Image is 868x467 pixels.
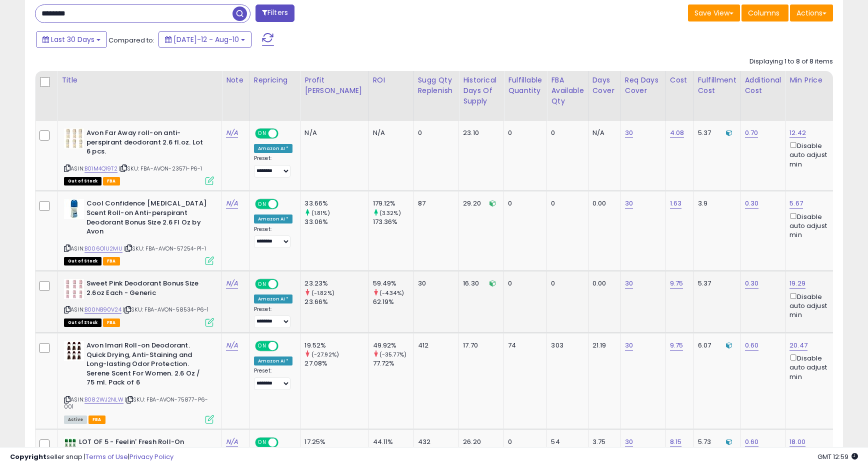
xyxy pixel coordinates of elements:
[463,75,499,106] div: Historical Days Of Supply
[789,140,837,169] div: Disable auto adjust min
[86,199,208,238] b: Cool Confidence [MEDICAL_DATA] Scent Roll-on Anti-perspirant Deodorant Bonus Size 2.6 Fl Oz by Avon
[670,340,683,350] a: 9.75
[84,164,117,173] a: B01M4Q19T2
[463,199,496,208] div: 29.20
[304,128,360,137] div: N/A
[373,297,413,306] div: 62.19%
[124,244,206,252] span: | SKU: FBA-AVON-57254-P1-1
[64,415,87,424] span: All listings currently available for purchase on Amazon
[254,306,293,328] div: Preset:
[84,305,121,314] a: B00NB90V24
[254,144,293,153] div: Amazon AI *
[551,75,583,106] div: FBA Available Qty
[304,341,368,350] div: 19.52%
[741,4,788,21] button: Columns
[86,128,208,159] b: Avon Far Away roll-on anti-perspirant deodorant 2.6 fl.oz. Lot 6 pcs.
[418,279,451,288] div: 30
[551,128,580,137] div: 0
[226,340,238,350] a: N/A
[508,128,539,137] div: 0
[790,4,833,21] button: Actions
[373,128,406,137] div: N/A
[463,279,496,288] div: 16.30
[108,35,154,45] span: Compared to:
[277,129,293,138] span: OFF
[745,75,781,96] div: Additional Cost
[670,75,689,85] div: Cost
[625,340,633,350] a: 30
[508,341,539,350] div: 74
[373,359,413,368] div: 77.72%
[592,279,613,288] div: 0.00
[418,341,451,350] div: 412
[277,280,293,288] span: OFF
[698,199,733,208] div: 3.9
[123,305,208,313] span: | SKU: FBA-AVON-58534-P6-1
[625,128,633,138] a: 30
[311,209,330,217] small: (1.81%)
[256,342,268,350] span: ON
[625,437,633,447] a: 30
[254,155,293,177] div: Preset:
[745,278,759,288] a: 0.30
[625,75,661,96] div: Req Days Cover
[670,437,682,447] a: 8.15
[463,128,496,137] div: 23.10
[373,279,413,288] div: 59.49%
[413,71,459,121] th: Please note that this number is a calculation based on your required days of coverage and your ve...
[64,395,208,410] span: | SKU: FBA-AVON-75877-P6-001
[789,278,805,288] a: 19.29
[311,350,339,358] small: (-27.92%)
[88,415,105,424] span: FBA
[64,279,214,325] div: ASIN:
[789,211,837,240] div: Disable auto adjust min
[86,341,208,390] b: Avon Imari Roll-on Deodorant. Quick Drying, Anti-Staining and Long-lasting Odor Protection. Seren...
[670,128,684,138] a: 4.08
[64,257,101,265] span: All listings that are currently out of stock and unavailable for purchase on Amazon
[592,75,616,96] div: Days Cover
[311,289,334,297] small: (-1.82%)
[789,437,805,447] a: 18.00
[373,75,409,85] div: ROI
[304,297,368,306] div: 23.66%
[304,199,368,208] div: 33.66%
[61,75,217,85] div: Title
[817,452,858,461] span: 2025-09-10 12:59 GMT
[254,226,293,248] div: Preset:
[254,367,293,390] div: Preset:
[256,280,268,288] span: ON
[379,289,404,297] small: (-4.34%)
[277,342,293,350] span: OFF
[256,129,268,138] span: ON
[304,359,368,368] div: 27.08%
[698,75,736,96] div: Fulfillment Cost
[226,278,238,288] a: N/A
[745,198,759,208] a: 0.30
[256,200,268,208] span: ON
[254,356,293,365] div: Amazon AI *
[748,8,779,18] span: Columns
[64,341,214,422] div: ASIN:
[373,341,413,350] div: 49.92%
[226,128,238,138] a: N/A
[64,318,101,327] span: All listings that are currently out of stock and unavailable for purchase on Amazon
[698,128,733,137] div: 5.37
[226,75,245,85] div: Note
[551,279,580,288] div: 0
[551,341,580,350] div: 303
[418,128,451,137] div: 0
[119,164,202,172] span: | SKU: FBA-AVON-23571-P6-1
[789,75,841,85] div: Min Price
[749,57,833,66] div: Displaying 1 to 8 of 8 items
[745,128,758,138] a: 0.70
[625,198,633,208] a: 30
[36,31,107,48] button: Last 30 Days
[592,199,613,208] div: 0.00
[64,341,84,361] img: 41CaL1xL1JL._SL40_.jpg
[592,128,613,137] div: N/A
[226,198,238,208] a: N/A
[373,199,413,208] div: 179.12%
[418,75,455,96] div: Sugg Qty Replenish
[508,199,539,208] div: 0
[103,318,120,327] span: FBA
